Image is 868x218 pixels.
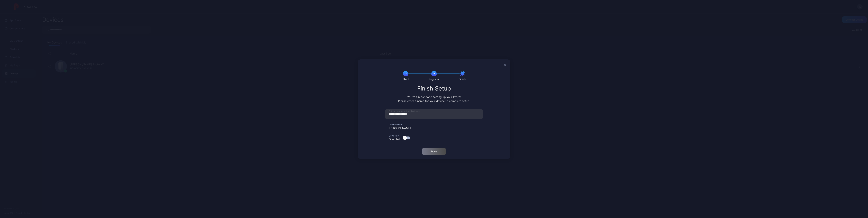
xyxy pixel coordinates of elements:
[429,77,439,81] div: Register
[459,77,466,81] div: Finish
[394,95,474,99] div: You’re almost done setting up your Proto!
[385,137,400,141] div: Disabled
[385,134,400,137] div: Device Pin
[422,148,446,155] button: Done
[431,150,437,153] div: Done
[385,123,483,126] div: Device Owner
[385,126,483,130] div: [PERSON_NAME]
[402,77,409,81] div: Start
[385,109,483,119] input: Enter a new name for this device
[394,99,474,103] div: Please enter a name for your device to complete setup.
[362,85,506,92] div: Finish Setup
